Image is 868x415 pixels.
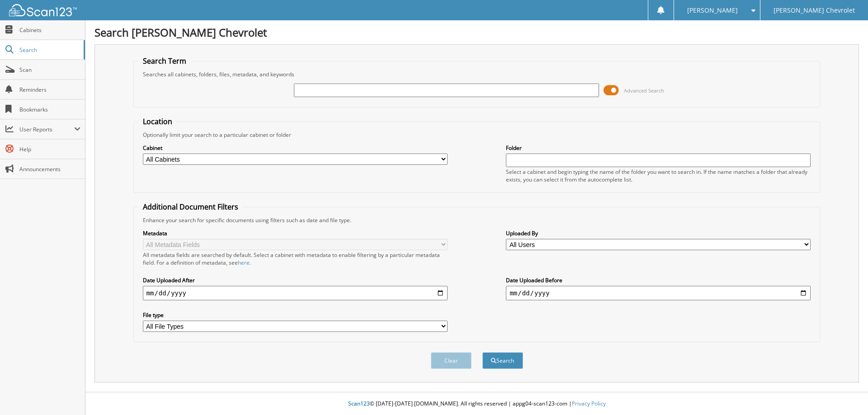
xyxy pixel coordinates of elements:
[482,352,523,369] button: Search
[431,352,472,369] button: Clear
[19,66,80,74] span: Scan
[143,144,448,152] label: Cabinet
[572,400,606,407] a: Privacy Policy
[506,286,811,300] input: end
[19,165,80,173] span: Announcements
[138,131,816,139] div: Optionally limit your search to a particular cabinet or folder
[143,276,448,284] label: Date Uploaded After
[506,144,811,152] label: Folder
[138,117,177,126] legend: Location
[138,202,243,212] legend: Additional Document Filters
[238,259,250,266] a: here
[19,86,80,93] span: Reminders
[9,4,77,16] img: scan123-logo-white.svg
[19,126,74,133] span: User Reports
[143,286,448,300] input: start
[19,106,80,113] span: Bookmarks
[143,311,448,319] label: File type
[506,229,811,237] label: Uploaded By
[138,216,816,224] div: Enhance your search for specific documents using filters such as date and file type.
[138,56,191,66] legend: Search Term
[138,70,816,78] div: Searches all cabinets, folders, files, metadata, and keywords
[506,276,811,284] label: Date Uploaded Before
[624,87,664,94] span: Advanced Search
[687,8,738,13] span: [PERSON_NAME]
[19,26,80,34] span: Cabinets
[85,393,868,415] div: © [DATE]-[DATE] [DOMAIN_NAME]. All rights reserved | appg04-scan123-com |
[506,168,811,183] div: Select a cabinet and begin typing the name of the folder you want to search in. If the name match...
[348,400,370,407] span: Scan123
[823,372,868,415] iframe: Chat Widget
[94,25,859,40] h1: Search [PERSON_NAME] Chevrolet
[19,46,79,54] span: Search
[19,145,80,153] span: Help
[774,8,855,13] span: [PERSON_NAME] Chevrolet
[143,251,448,266] div: All metadata fields are searched by default. Select a cabinet with metadata to enable filtering b...
[143,229,448,237] label: Metadata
